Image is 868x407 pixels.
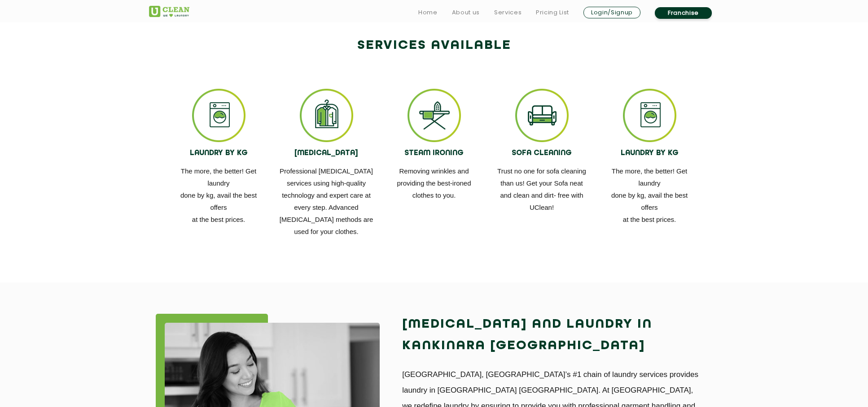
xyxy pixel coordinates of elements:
[279,149,373,158] h4: [MEDICAL_DATA]
[171,149,266,158] h4: LAUNDRY BY KG
[623,89,676,142] img: ss_icon_1.png
[418,7,438,18] a: Home
[300,89,353,142] img: ss_icon_2.png
[602,149,697,158] h4: LAUNDRY BY KG
[583,7,640,18] a: Login/Signup
[279,165,373,238] p: Professional [MEDICAL_DATA] services using high-quality technology and expert care at every step....
[387,165,481,201] p: Removing wrinkles and providing the best-ironed clothes to you.
[515,89,569,142] img: ss_icon_4.png
[655,7,712,19] a: Franchise
[495,149,589,158] h4: SOFA CLEANING
[387,149,481,158] h4: STEAM IRONING
[171,165,266,225] p: The more, the better! Get laundry done by kg, avail the best offers at the best prices.
[408,89,461,142] img: ss_icon_3.png
[149,6,189,17] img: UClean Laundry and Dry Cleaning
[536,7,569,18] a: Pricing List
[192,89,245,142] img: ss_icon_1.png
[495,165,589,213] p: Trust no one for sofa cleaning than us! Get your Sofa neat and clean and dirt- free with UClean!
[402,314,703,357] h2: [MEDICAL_DATA] and Laundry in kankinara [GEOGRAPHIC_DATA]
[602,165,697,225] p: The more, the better! Get laundry done by kg, avail the best offers at the best prices.
[149,35,719,56] h2: Services available
[494,7,522,18] a: Services
[452,7,480,18] a: About us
